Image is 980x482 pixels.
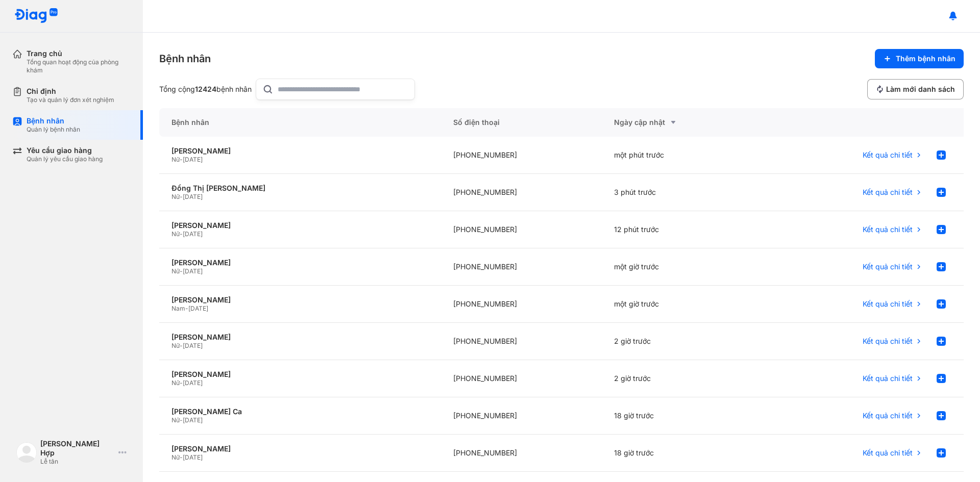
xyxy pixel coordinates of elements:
span: Kết quả chi tiết [863,188,913,197]
button: Thêm bệnh nhân [875,49,964,68]
div: Lễ tân [40,458,114,466]
span: Kết quả chi tiết [863,225,913,234]
div: [PERSON_NAME] [171,333,429,342]
img: logo [16,442,37,463]
div: [PERSON_NAME] [171,146,429,156]
div: một phút trước [602,137,763,174]
div: 18 giờ trước [602,435,763,472]
span: - [180,342,183,349]
div: một giờ trước [602,286,763,323]
div: [PHONE_NUMBER] [441,323,602,360]
div: một giờ trước [602,248,763,286]
span: Kết quả chi tiết [863,374,913,383]
div: Số điện thoại [441,108,602,137]
div: Chỉ định [27,87,114,96]
span: - [180,193,183,200]
span: [DATE] [183,156,203,163]
span: Nữ [171,342,180,349]
div: Yêu cầu giao hàng [27,146,103,155]
span: - [180,416,183,424]
div: Tổng quan hoạt động của phòng khám [27,58,131,74]
span: - [180,379,183,387]
span: [DATE] [183,230,203,238]
div: [PHONE_NUMBER] [441,211,602,248]
div: Quản lý bệnh nhân [27,125,80,134]
span: Nữ [171,193,180,200]
div: Bệnh nhân [27,116,80,125]
div: [PHONE_NUMBER] [441,397,602,435]
span: 12424 [195,85,216,93]
div: [PHONE_NUMBER] [441,286,602,323]
span: Kết quả chi tiết [863,448,913,458]
div: [PHONE_NUMBER] [441,360,602,397]
div: Tổng cộng bệnh nhân [159,85,252,94]
div: [PERSON_NAME] [171,221,429,230]
div: [PERSON_NAME] [171,444,429,453]
div: Ngày cập nhật [614,116,750,129]
img: logo [14,8,58,24]
div: Đồng Thị [PERSON_NAME] [171,184,429,193]
span: [DATE] [183,453,203,461]
span: Kết quả chi tiết [863,299,913,309]
span: - [180,230,183,238]
span: - [180,156,183,163]
div: [PHONE_NUMBER] [441,435,602,472]
span: Nam [171,305,185,312]
div: [PERSON_NAME] Ca [171,407,429,416]
span: Kết quả chi tiết [863,262,913,271]
span: [DATE] [183,342,203,349]
span: - [180,267,183,275]
span: [DATE] [183,379,203,387]
div: [PERSON_NAME] [171,370,429,379]
span: Kết quả chi tiết [863,337,913,346]
div: [PERSON_NAME] [171,295,429,305]
span: Thêm bệnh nhân [896,54,955,63]
div: Quản lý yêu cầu giao hàng [27,155,103,163]
span: [DATE] [183,267,203,275]
div: 3 phút trước [602,174,763,211]
span: [DATE] [188,305,208,312]
div: Trang chủ [27,49,131,58]
div: [PHONE_NUMBER] [441,248,602,286]
div: 2 giờ trước [602,360,763,397]
div: Bệnh nhân [159,108,441,137]
span: - [185,305,188,312]
span: Nữ [171,379,180,387]
span: Nữ [171,230,180,238]
div: 12 phút trước [602,211,763,248]
button: Làm mới danh sách [867,79,964,99]
div: Tạo và quản lý đơn xét nghiệm [27,96,114,104]
div: [PHONE_NUMBER] [441,174,602,211]
span: Nữ [171,267,180,275]
span: Kết quả chi tiết [863,411,913,420]
span: - [180,453,183,461]
span: [DATE] [183,193,203,200]
span: Nữ [171,416,180,424]
div: Bệnh nhân [159,52,211,66]
div: 18 giờ trước [602,397,763,435]
span: [DATE] [183,416,203,424]
span: Nữ [171,156,180,163]
span: Làm mới danh sách [886,85,955,94]
div: 2 giờ trước [602,323,763,360]
div: [PERSON_NAME] Hợp [40,439,114,458]
span: Kết quả chi tiết [863,150,913,160]
div: [PERSON_NAME] [171,258,429,267]
div: [PHONE_NUMBER] [441,137,602,174]
span: Nữ [171,453,180,461]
